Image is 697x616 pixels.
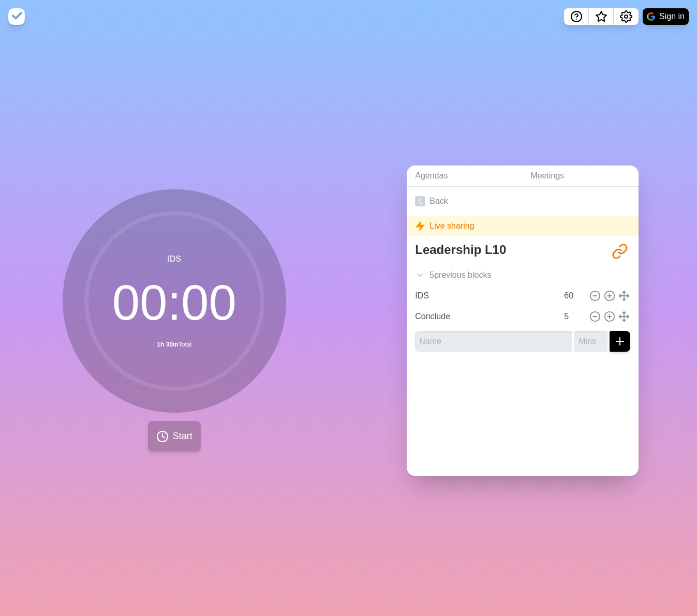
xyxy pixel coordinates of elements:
[148,421,201,452] button: Start
[8,8,25,25] img: timeblocks logo
[407,216,639,236] div: Live sharing
[560,286,585,306] input: Mins
[589,8,614,25] button: What’s new
[411,306,558,327] input: Name
[173,429,192,443] span: Start
[522,166,639,187] a: Meetings
[564,8,589,25] button: Help
[610,241,630,262] button: Share link
[411,286,558,306] input: Name
[487,269,491,281] span: s
[407,265,639,286] div: 5 previous block
[407,166,522,187] a: Agendas
[574,331,607,352] input: Mins
[560,306,585,327] input: Mins
[647,12,655,21] img: google logo
[407,187,639,216] a: Back
[643,8,689,25] button: Sign in
[614,8,639,25] button: Settings
[415,331,572,352] input: Name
